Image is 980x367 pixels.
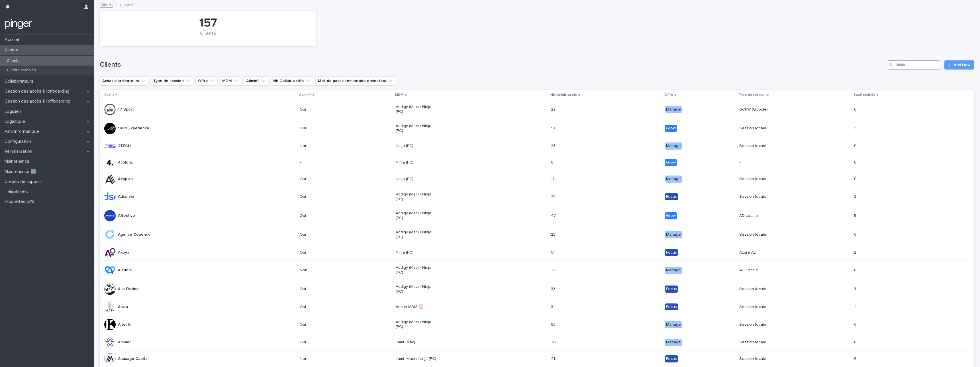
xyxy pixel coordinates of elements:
p: 2 [854,193,857,199]
p: 4 [854,303,858,309]
p: Parc informatique [2,129,44,134]
p: Ambler [118,340,131,345]
button: Nb Collab. actifs [271,76,313,85]
p: AD Locale [739,268,780,273]
p: Session locale [739,287,780,291]
p: 10 [551,125,556,131]
div: Manage [665,339,682,346]
p: Client [104,92,114,98]
tr: 17 SportOuiAddigy (Mac) / Ninja (PC)2222 ManageGCPW (Google)00 [100,100,974,119]
p: Jamf (Mac) / Ninja (PC) [396,356,436,361]
p: Addigy (Mac) / Ninja (PC) [396,265,436,275]
p: Offre [664,92,673,98]
p: 17 [551,176,556,182]
tr: AmblerOuiJamf (Mac)2020 ManageSession locale00 [100,334,974,350]
p: 0 [854,176,858,182]
p: Allo Floride [118,287,139,291]
p: Acoplan [118,177,133,182]
p: Clients [120,1,133,8]
p: Session locale [739,305,780,309]
p: 17 Sport [118,107,134,112]
p: Oui [300,232,340,237]
p: 0 [854,159,858,165]
p: Session locale [739,340,780,345]
div: Manage [665,106,682,113]
p: Téléphones [2,189,32,194]
p: Azure AD [739,250,780,255]
p: MDM [395,92,403,98]
p: 0 [551,159,555,165]
p: Anaxago Capital [118,356,148,361]
p: Addigy (Mac) / Ninja (PC) [396,105,436,114]
div: Focus [665,286,678,293]
p: Admin? [299,92,311,98]
p: 0 [854,231,858,237]
p: Agence Copernic [118,232,150,237]
div: Focus [665,303,678,311]
p: Session locale [739,177,780,182]
button: MDM [220,76,241,85]
p: Akoya [118,250,129,255]
tr: 1889 ExperienceOuiAddigy (Mac) / Ninja (PC)1010 GrowSession locale33 [100,119,974,138]
p: Maintenance [2,159,34,164]
tr: Allo FlorideOuiAddigy (Mac) / Ninja (PC)3333 FocusSession locale33 [100,280,974,299]
p: Addigy (Mac) / Ninja (PC) [396,230,436,240]
p: Nb Collab. actifs [550,92,577,98]
p: Addigy (Mac) / Ninja (PC) [396,124,436,133]
p: Addigy (Mac) / Ninja (PC) [396,320,436,329]
p: Aucun MDM 🚫 [396,305,436,309]
p: 0 [854,267,858,273]
p: 47 [551,212,557,218]
p: Oui [300,250,340,255]
button: Achat d'ordinateurs [100,76,148,85]
div: Focus [665,249,678,256]
tr: AcoplanOuiNinja (PC)1717 ManageSession locale00 [100,171,974,187]
tr: 4colors.-Ninja (PC)00 Grow-00 [100,154,974,171]
p: Session locale [739,356,780,361]
div: Manage [665,231,682,238]
p: Session locale [739,322,780,327]
p: GCPW (Google) [739,107,780,112]
p: Session locale [739,194,780,199]
p: Maintenance 🆕 [2,169,41,174]
p: Logistique [2,119,30,124]
p: SaaS confiés [854,92,875,98]
p: 1889 Experience [118,126,149,131]
p: Addigy (Mac) / Ninja (PC) [396,284,436,294]
p: 2TECH [118,144,131,148]
p: Ninja (PC) [396,250,436,255]
div: Focus [665,355,678,362]
div: Manage [665,321,682,328]
p: 22 [551,106,557,112]
p: Oui [300,340,340,345]
p: 51 [551,249,556,255]
p: Non [300,268,340,273]
p: 2 [854,249,857,255]
p: Clients [2,47,23,52]
p: 0 [854,106,858,112]
p: Session locale [739,232,780,237]
tr: AffectiveOuiAddigy (Mac) / Ninja (PC)4747 GrowAD Locale55 [100,206,974,225]
button: Mot de passe temporaire ordinateur [315,76,396,85]
h1: Clients [100,61,885,69]
p: Oui [300,126,340,131]
p: Logiciels [2,109,26,114]
tr: 2TECHNonNinja (PC)2323 ManageSession locale00 [100,138,974,154]
p: 0 [854,142,858,148]
p: Crédits de support [2,179,46,184]
p: - [300,160,340,165]
p: 74 [551,193,557,199]
p: 0 [854,321,858,327]
p: 20 [551,339,557,345]
div: Focus [665,193,678,200]
div: 157 [109,16,307,30]
p: Ninja (PC) [396,160,436,165]
p: - [739,160,780,165]
p: Non [300,356,340,361]
p: Adservio [118,194,134,199]
p: Affective [118,213,135,218]
p: Oui [300,177,340,182]
p: 23 [551,231,557,237]
p: 41 [551,355,556,361]
p: 5 [854,212,857,218]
